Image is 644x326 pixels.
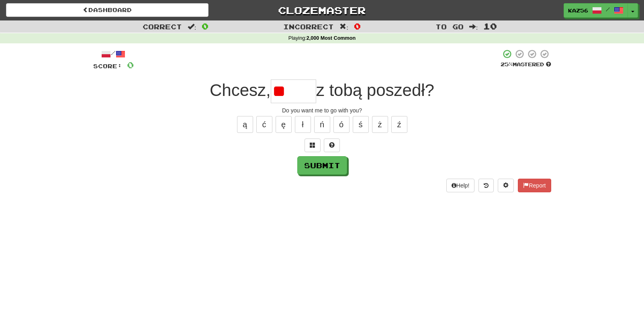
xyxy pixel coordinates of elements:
span: / [606,6,610,12]
div: / [93,49,134,59]
button: Switch sentence to multiple choice alt+p [305,139,321,152]
span: : [188,23,196,30]
button: ł [295,116,311,133]
span: To go [435,22,464,31]
span: 25 % [501,61,513,67]
button: ż [372,116,388,133]
span: 0 [354,21,361,31]
span: : [339,23,348,30]
span: kaz56 [568,7,588,14]
span: z tobą poszedł? [316,81,434,100]
button: ó [333,116,350,133]
button: ń [314,116,330,133]
button: ą [237,116,253,133]
button: ź [391,116,407,133]
span: 10 [483,21,497,31]
a: Dashboard [6,3,209,17]
div: Mastered [501,61,551,68]
button: ę [276,116,292,133]
span: Chcesz, [210,81,271,100]
a: Clozemaster [221,3,423,17]
span: Correct [143,22,182,31]
span: 0 [202,21,209,31]
span: : [469,23,478,30]
span: Score: [93,63,122,69]
span: Incorrect [283,22,334,31]
button: Report [518,179,551,192]
button: ś [353,116,369,133]
button: Submit [297,156,347,175]
button: Single letter hint - you only get 1 per sentence and score half the points! alt+h [324,139,340,152]
button: ć [256,116,272,133]
button: Help! [446,179,475,192]
a: kaz56 / [564,3,628,18]
span: 0 [127,60,134,70]
strong: 2,000 Most Common [307,35,356,41]
button: Round history (alt+y) [478,179,494,192]
div: Do you want me to go with you? [93,106,551,114]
